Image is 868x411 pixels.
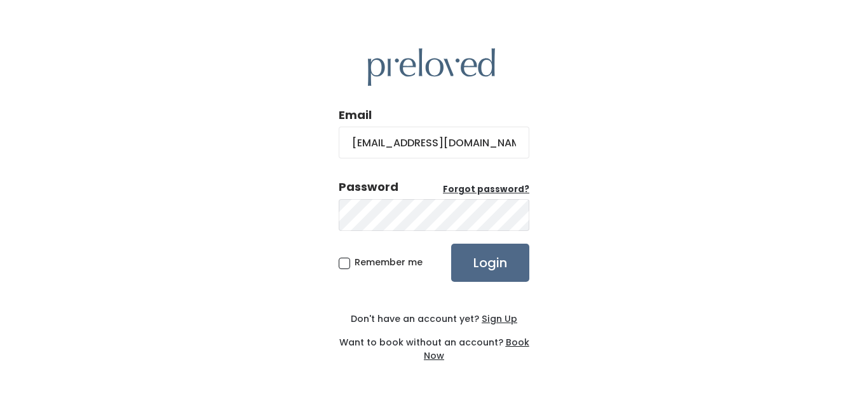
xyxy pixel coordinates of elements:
a: Sign Up [479,312,517,325]
a: Book Now [424,336,529,362]
div: Password [339,179,398,195]
div: Don't have an account yet? [339,312,529,326]
label: Email [339,107,372,123]
span: Remember me [355,256,423,268]
div: Want to book without an account? [339,326,529,363]
img: preloved logo [368,48,495,86]
input: Login [451,244,529,282]
u: Forgot password? [443,183,529,195]
a: Forgot password? [443,183,529,196]
u: Sign Up [482,312,517,325]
